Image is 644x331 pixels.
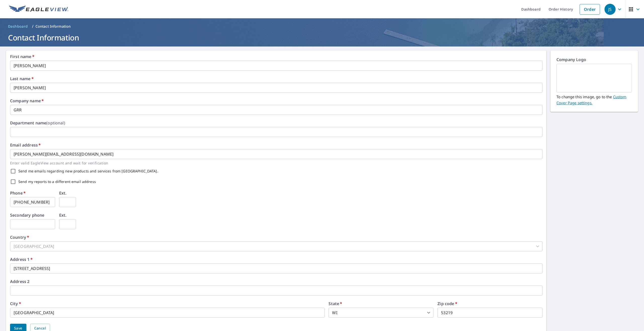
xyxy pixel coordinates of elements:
label: Department name [10,121,65,125]
h1: Contact Information [6,32,638,43]
label: State [329,302,342,306]
p: Enter valid EagleView account and wait for verification [10,160,539,166]
label: Company name [10,99,44,103]
label: Zip code [437,302,457,306]
label: Address 1 [10,257,33,261]
a: Dashboard [6,22,30,30]
label: Country [10,235,29,239]
label: Ext. [59,191,67,195]
span: Dashboard [8,24,28,29]
div: WI [329,308,433,318]
label: Secondary phone [10,213,44,217]
label: First name [10,55,34,59]
label: City [10,302,21,306]
a: Order [580,4,600,15]
div: [GEOGRAPHIC_DATA] [10,241,542,251]
img: EmptyCustomerLogo.png [562,65,626,92]
label: Email address [10,143,41,147]
nav: breadcrumb [6,22,638,30]
p: To change this image, go to the [556,92,632,106]
label: Send my reports to a different email address [18,180,96,183]
li: / [32,23,33,29]
p: Contact Information [35,24,71,29]
div: JS [605,4,616,15]
label: Ext. [59,213,67,217]
label: Address 2 [10,279,29,283]
label: Send me emails regarding new products and services from [GEOGRAPHIC_DATA]. [18,169,158,173]
label: Last name [10,77,34,81]
b: (optional) [46,120,65,126]
img: EV Logo [9,6,68,13]
label: Phone [10,191,26,195]
p: Company Logo [556,57,632,64]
